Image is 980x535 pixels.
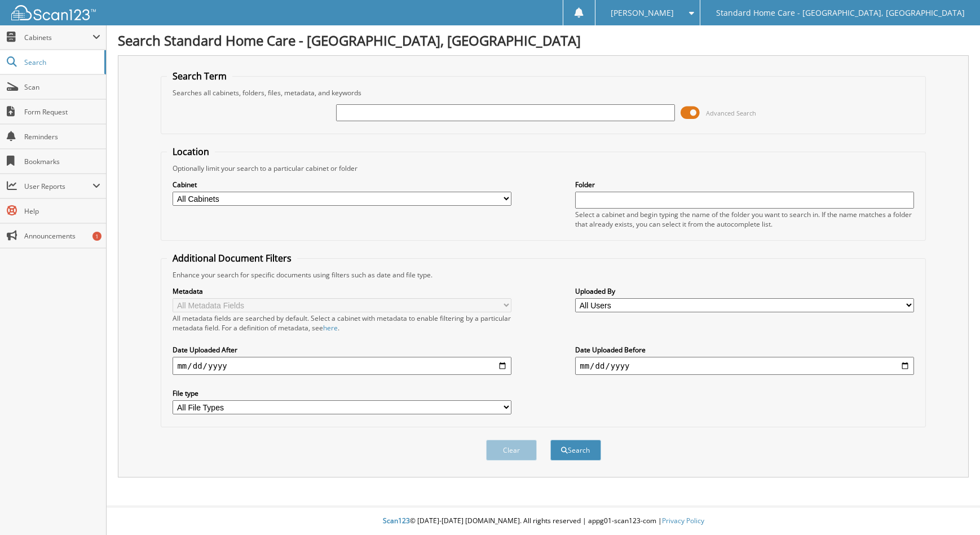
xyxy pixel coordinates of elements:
[383,516,410,525] span: Scan123
[706,109,756,117] span: Advanced Search
[323,323,338,333] a: here
[24,58,99,67] span: Search
[173,313,511,333] div: All metadata fields are searched by default. Select a cabinet with metadata to enable filtering b...
[11,5,96,20] img: scan123-logo-white.svg
[662,516,704,525] a: Privacy Policy
[24,107,100,117] span: Form Request
[24,182,92,191] span: User Reports
[167,163,919,173] div: Optionally limit your search to a particular cabinet or folder
[167,252,297,264] legend: Additional Document Filters
[716,10,965,16] span: Standard Home Care - [GEOGRAPHIC_DATA], [GEOGRAPHIC_DATA]
[92,232,101,241] div: 1
[173,357,511,375] input: start
[24,33,92,42] span: Cabinets
[486,440,537,461] button: Clear
[924,481,980,535] iframe: Chat Widget
[575,180,913,189] label: Folder
[24,157,100,166] span: Bookmarks
[24,206,100,216] span: Help
[167,88,919,98] div: Searches all cabinets, folders, files, metadata, and keywords
[550,440,601,461] button: Search
[575,345,913,355] label: Date Uploaded Before
[167,270,919,280] div: Enhance your search for specific documents using filters such as date and file type.
[24,82,100,92] span: Scan
[173,180,511,189] label: Cabinet
[167,70,232,82] legend: Search Term
[575,286,913,296] label: Uploaded By
[24,231,100,241] span: Announcements
[24,132,100,142] span: Reminders
[118,31,969,50] h1: Search Standard Home Care - [GEOGRAPHIC_DATA], [GEOGRAPHIC_DATA]
[611,10,674,16] span: [PERSON_NAME]
[575,357,913,375] input: end
[107,507,980,535] div: © [DATE]-[DATE] [DOMAIN_NAME]. All rights reserved | appg01-scan123-com |
[173,286,511,296] label: Metadata
[167,145,215,158] legend: Location
[173,388,511,398] label: File type
[575,210,913,229] div: Select a cabinet and begin typing the name of the folder you want to search in. If the name match...
[173,345,511,355] label: Date Uploaded After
